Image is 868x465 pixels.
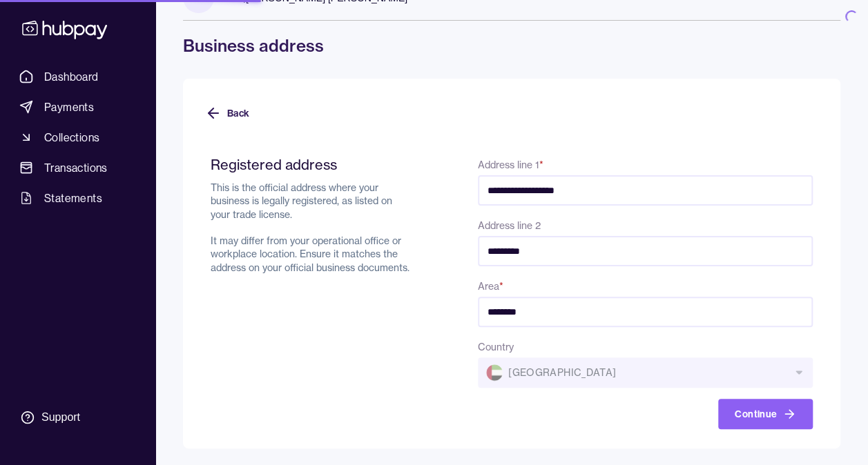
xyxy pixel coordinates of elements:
span: Transactions [44,159,108,176]
a: Transactions [14,155,142,180]
button: Continue [718,399,813,429]
a: Support [14,403,142,432]
span: Collections [44,129,99,146]
p: This is the official address where your business is legally registered, as listed on your trade l... [211,181,412,275]
span: Payments [44,99,94,115]
button: Back [205,98,249,128]
a: Dashboard [14,64,142,89]
label: Country [478,341,514,353]
a: Statements [14,186,142,210]
a: Payments [14,95,142,119]
label: Address line 1 [478,159,543,171]
a: Collections [14,125,142,150]
h2: Registered address [211,156,412,173]
div: Support [41,410,80,425]
span: Statements [44,190,102,206]
h1: Business address [183,34,840,57]
label: Address line 2 [478,219,541,232]
span: Dashboard [44,68,99,85]
label: Area [478,280,503,293]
